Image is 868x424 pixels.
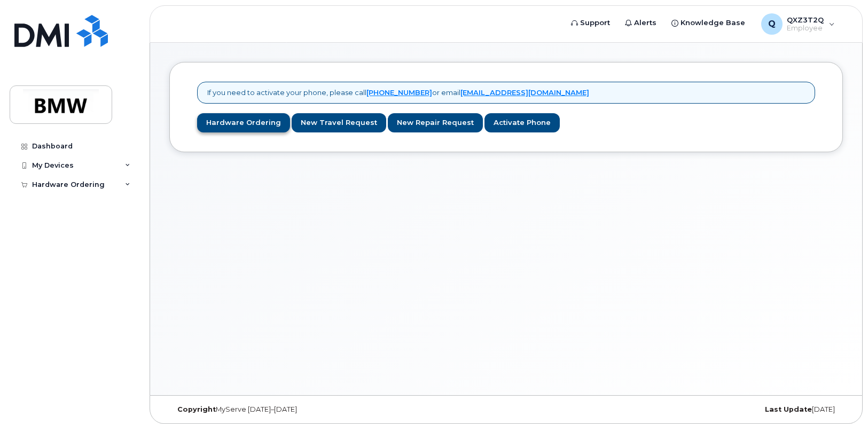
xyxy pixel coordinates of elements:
[460,88,589,97] a: [EMAIL_ADDRESS][DOMAIN_NAME]
[388,113,483,133] a: New Repair Request
[177,405,216,413] strong: Copyright
[197,113,290,133] a: Hardware Ordering
[765,405,812,413] strong: Last Update
[292,113,386,133] a: New Travel Request
[822,378,860,416] iframe: Messenger Launcher
[207,88,589,98] p: If you need to activate your phone, please call or email
[366,88,432,97] a: [PHONE_NUMBER]
[619,405,843,414] div: [DATE]
[169,405,394,414] div: MyServe [DATE]–[DATE]
[484,113,560,133] a: Activate Phone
